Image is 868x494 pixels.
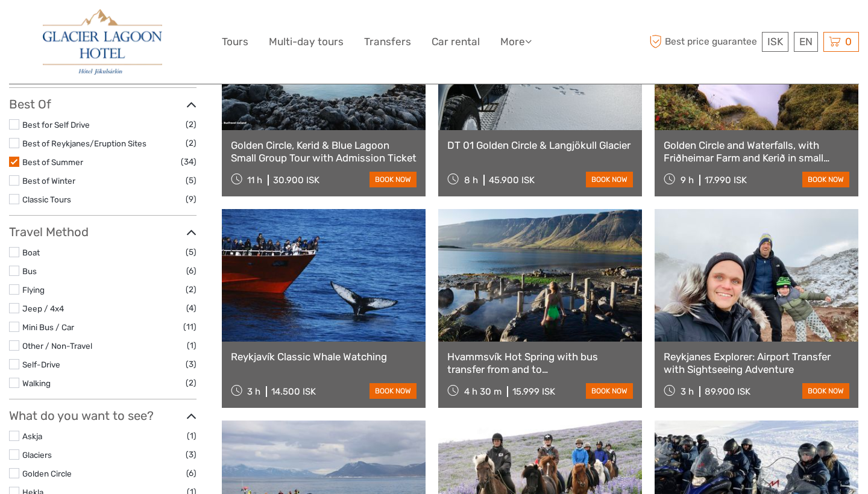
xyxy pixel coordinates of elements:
[586,172,633,187] a: book now
[273,175,319,186] div: 30.900 ISK
[370,383,417,399] a: book now
[9,225,197,239] h3: Travel Method
[186,301,197,315] span: (4)
[187,429,197,443] span: (1)
[432,33,480,51] a: Car rental
[22,248,40,257] a: Boat
[22,266,37,276] a: Bus
[271,386,316,397] div: 14.500 ISK
[186,117,197,131] span: (2)
[22,378,51,388] a: Walking
[500,33,532,51] a: More
[802,172,849,187] a: book now
[187,339,197,352] span: (1)
[43,9,162,75] img: 2790-86ba44ba-e5e5-4a53-8ab7-28051417b7bc_logo_big.jpg
[247,175,262,186] span: 11 h
[464,386,502,397] span: 4 h 30 m
[22,157,83,167] a: Best of Summer
[705,386,750,397] div: 89.900 ISK
[705,175,747,186] div: 17.990 ISK
[186,357,197,371] span: (3)
[464,175,478,186] span: 8 h
[489,175,535,186] div: 45.900 ISK
[186,376,197,390] span: (2)
[22,431,42,441] a: Askja
[681,175,694,186] span: 9 h
[364,33,411,51] a: Transfers
[447,139,633,151] a: DT 01 Golden Circle & Langjökull Glacier
[247,386,260,397] span: 3 h
[186,174,197,187] span: (5)
[843,36,854,48] span: 0
[17,21,136,31] p: We're away right now. Please check back later!
[269,33,344,51] a: Multi-day tours
[370,172,417,187] a: book now
[664,139,849,164] a: Golden Circle and Waterfalls, with Friðheimar Farm and Kerið in small group
[22,360,60,369] a: Self-Drive
[22,304,64,313] a: Jeep / 4x4
[767,36,783,48] span: ISK
[186,283,197,296] span: (2)
[9,408,197,423] h3: What do you want to see?
[22,120,90,130] a: Best for Self Drive
[647,32,759,52] span: Best price guarantee
[186,466,197,480] span: (6)
[22,285,45,295] a: Flying
[181,155,197,169] span: (34)
[186,448,197,461] span: (3)
[22,469,72,478] a: Golden Circle
[512,386,555,397] div: 15.999 ISK
[186,264,197,278] span: (6)
[231,139,417,164] a: Golden Circle, Kerid & Blue Lagoon Small Group Tour with Admission Ticket
[22,322,74,332] a: Mini Bus / Car
[22,139,146,148] a: Best of Reykjanes/Eruption Sites
[22,341,92,351] a: Other / Non-Travel
[22,176,75,186] a: Best of Winter
[664,351,849,375] a: Reykjanes Explorer: Airport Transfer with Sightseeing Adventure
[186,192,197,206] span: (9)
[447,351,633,375] a: Hvammsvík Hot Spring with bus transfer from and to [GEOGRAPHIC_DATA]
[22,195,71,204] a: Classic Tours
[139,19,153,33] button: Open LiveChat chat widget
[186,136,197,150] span: (2)
[9,97,197,111] h3: Best Of
[681,386,694,397] span: 3 h
[183,320,197,334] span: (11)
[586,383,633,399] a: book now
[222,33,248,51] a: Tours
[231,351,417,363] a: Reykjavík Classic Whale Watching
[186,245,197,259] span: (5)
[802,383,849,399] a: book now
[794,32,818,52] div: EN
[22,450,52,460] a: Glaciers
